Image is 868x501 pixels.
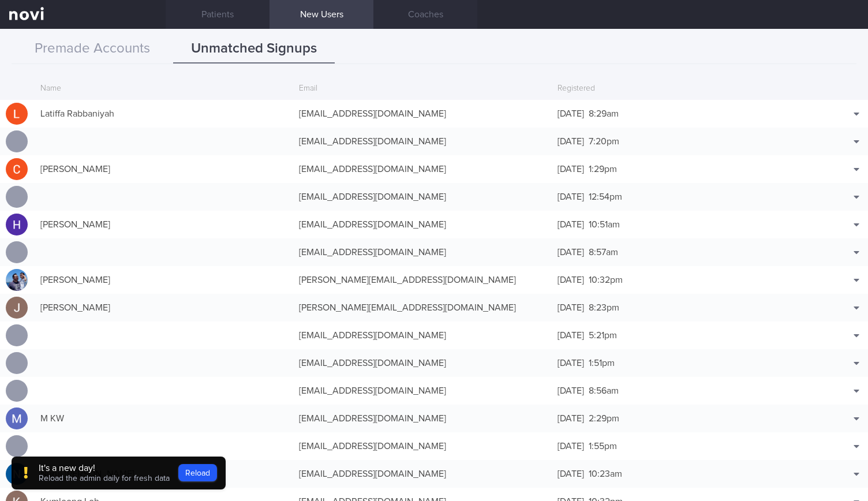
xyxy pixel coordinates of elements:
[558,137,584,146] span: [DATE]
[558,248,584,257] span: [DATE]
[35,407,293,430] div: M KW
[589,331,617,340] span: 5:21pm
[293,241,552,264] div: [EMAIL_ADDRESS][DOMAIN_NAME]
[293,102,552,125] div: [EMAIL_ADDRESS][DOMAIN_NAME]
[558,414,584,423] span: [DATE]
[178,464,217,481] button: Reload
[589,469,622,478] span: 10:23am
[589,358,615,368] span: 1:51pm
[293,185,552,208] div: [EMAIL_ADDRESS][DOMAIN_NAME]
[589,303,619,312] span: 8:23pm
[558,109,584,118] span: [DATE]
[558,192,584,201] span: [DATE]
[35,213,293,236] div: [PERSON_NAME]
[293,462,552,485] div: [EMAIL_ADDRESS][DOMAIN_NAME]
[35,78,293,100] div: Name
[589,275,623,285] span: 10:32pm
[293,407,552,430] div: [EMAIL_ADDRESS][DOMAIN_NAME]
[35,268,293,291] div: [PERSON_NAME]
[552,78,810,100] div: Registered
[293,130,552,153] div: [EMAIL_ADDRESS][DOMAIN_NAME]
[293,324,552,347] div: [EMAIL_ADDRESS][DOMAIN_NAME]
[293,268,552,291] div: [PERSON_NAME][EMAIL_ADDRESS][DOMAIN_NAME]
[293,78,552,100] div: Email
[558,220,584,229] span: [DATE]
[558,386,584,395] span: [DATE]
[39,474,170,483] span: Reload the admin daily for fresh data
[293,213,552,236] div: [EMAIL_ADDRESS][DOMAIN_NAME]
[589,248,618,257] span: 8:57am
[558,442,584,451] span: [DATE]
[12,35,173,63] button: Premade Accounts
[589,442,617,451] span: 1:55pm
[173,35,335,63] button: Unmatched Signups
[293,379,552,402] div: [EMAIL_ADDRESS][DOMAIN_NAME]
[558,303,584,312] span: [DATE]
[35,158,293,181] div: [PERSON_NAME]
[293,352,552,375] div: [EMAIL_ADDRESS][DOMAIN_NAME]
[293,435,552,458] div: [EMAIL_ADDRESS][DOMAIN_NAME]
[35,296,293,319] div: [PERSON_NAME]
[589,192,622,201] span: 12:54pm
[558,275,584,285] span: [DATE]
[558,164,584,174] span: [DATE]
[558,331,584,340] span: [DATE]
[589,386,619,395] span: 8:56am
[589,220,620,229] span: 10:51am
[39,462,170,474] div: It's a new day!
[589,109,619,118] span: 8:29am
[589,137,619,146] span: 7:20pm
[589,164,617,174] span: 1:29pm
[589,414,619,423] span: 2:29pm
[293,296,552,319] div: [PERSON_NAME][EMAIL_ADDRESS][DOMAIN_NAME]
[558,358,584,368] span: [DATE]
[293,158,552,181] div: [EMAIL_ADDRESS][DOMAIN_NAME]
[558,469,584,478] span: [DATE]
[35,102,293,125] div: Latiffa Rabbaniyah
